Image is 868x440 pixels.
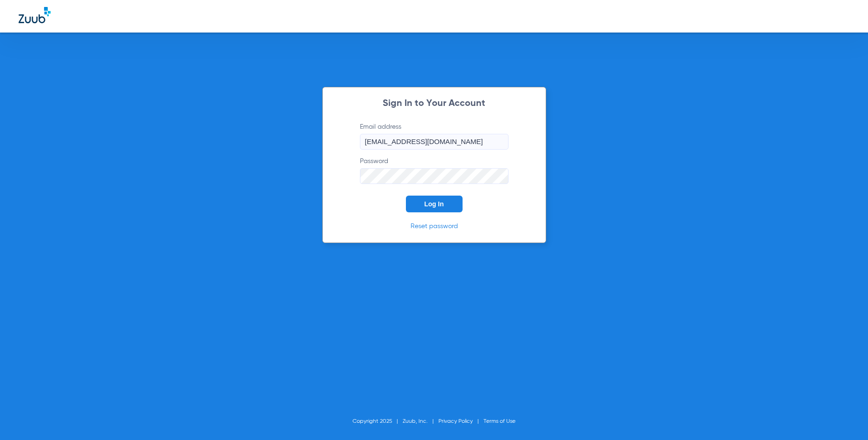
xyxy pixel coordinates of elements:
[346,99,522,108] h2: Sign In to Your Account
[411,223,458,230] a: Reset password
[19,7,51,23] img: Zuub Logo
[483,419,516,424] a: Terms of Use
[360,122,509,150] label: Email address
[403,417,438,426] li: Zuub, Inc.
[438,419,473,424] a: Privacy Policy
[360,157,509,184] label: Password
[360,134,509,150] input: Email address
[352,417,403,426] li: Copyright 2025
[424,200,444,208] span: Log In
[406,196,463,212] button: Log In
[360,168,509,184] input: Password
